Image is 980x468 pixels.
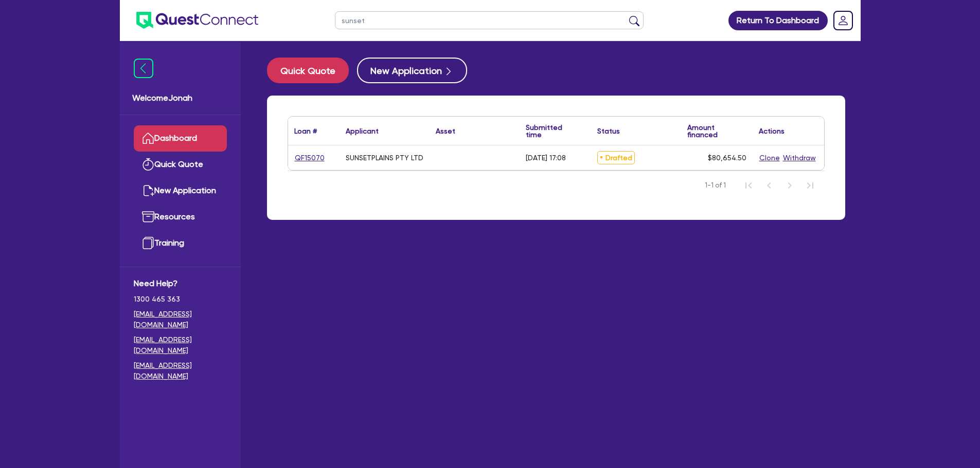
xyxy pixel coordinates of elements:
[267,58,357,83] a: Quick Quote
[134,204,227,230] a: Resources
[142,158,154,171] img: quick-quote
[134,152,227,178] a: Quick Quote
[132,92,228,104] span: Welcome Jonah
[136,12,258,29] img: quest-connect-logo-blue
[134,125,227,152] a: Dashboard
[779,175,800,196] button: Next Page
[134,277,227,290] span: Need Help?
[267,58,349,83] button: Quick Quote
[294,127,317,135] div: Loan #
[134,294,227,305] span: 1300 465 363
[142,237,154,249] img: training
[738,175,759,196] button: First Page
[134,59,153,78] img: icon-menu-close
[597,127,620,135] div: Status
[526,154,566,162] div: [DATE] 17:08
[134,309,227,330] a: [EMAIL_ADDRESS][DOMAIN_NAME]
[708,154,746,162] span: $80,654.50
[134,360,227,382] a: [EMAIL_ADDRESS][DOMAIN_NAME]
[830,7,857,34] a: Dropdown toggle
[705,180,726,191] span: 1-1 of 1
[142,184,154,197] img: new-application
[782,152,816,164] button: Withdraw
[142,211,154,223] img: resources
[134,334,227,356] a: [EMAIL_ADDRESS][DOMAIN_NAME]
[759,127,785,135] div: Actions
[687,124,746,138] div: Amount financed
[357,58,467,83] button: New Application
[346,154,423,162] div: SUNSETPLAINS PTY LTD
[800,175,821,196] button: Last Page
[294,152,325,164] a: QF15070
[728,11,828,30] a: Return To Dashboard
[759,175,779,196] button: Previous Page
[436,127,455,135] div: Asset
[134,178,227,204] a: New Application
[759,152,780,164] button: Clone
[597,151,635,164] span: Drafted
[134,230,227,256] a: Training
[335,11,644,29] input: Search by name, application ID or mobile number...
[346,127,379,135] div: Applicant
[526,124,576,138] div: Submitted time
